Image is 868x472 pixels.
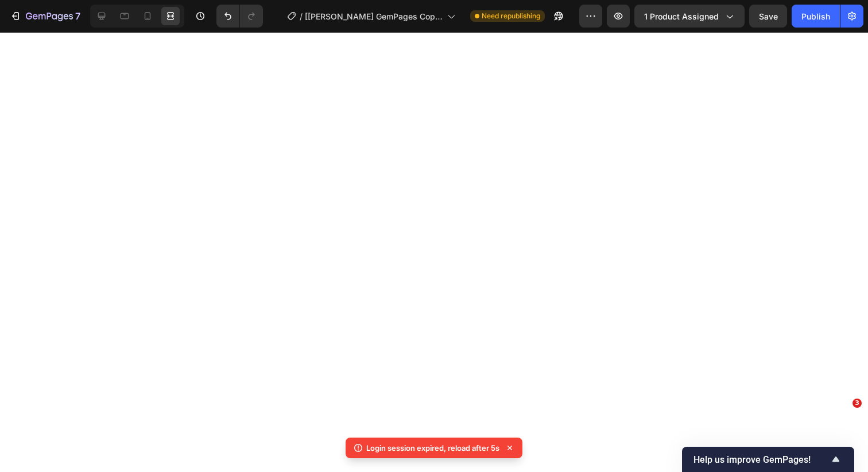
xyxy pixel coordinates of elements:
button: Publish [792,5,840,28]
button: 7 [5,5,86,28]
span: 3 [852,399,862,408]
span: Save [759,11,778,21]
p: 7 [75,9,80,23]
span: Help us improve GemPages! [693,454,829,465]
button: 1 product assigned [634,5,745,28]
div: Publish [801,10,830,22]
button: Save [749,5,787,28]
span: 1 product assigned [644,10,719,22]
p: Login session expired, reload after 5s [366,442,499,454]
span: / [300,10,303,22]
iframe: Intercom live chat [829,416,857,443]
span: [[PERSON_NAME] GemPages Copy] MycoClarity Ultra [305,10,443,22]
button: Show survey - Help us improve GemPages! [693,453,843,466]
span: Need republishing [482,11,540,21]
div: Undo/Redo [216,5,263,28]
